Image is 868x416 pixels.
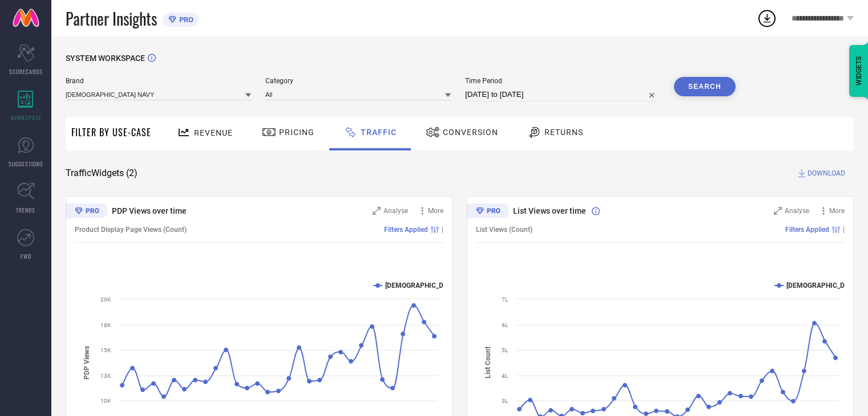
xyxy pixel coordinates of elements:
span: More [829,207,845,215]
text: 20K [100,296,111,303]
span: Conversion [443,128,498,137]
tspan: List Count [484,346,492,378]
text: [DEMOGRAPHIC_DATA] NAVY [385,282,477,289]
span: List Views (Count) [476,226,532,234]
span: List Views over time [513,206,586,215]
text: 6L [502,322,508,328]
input: Select time period [465,88,660,101]
span: SYSTEM WORKSPACE [66,54,145,63]
span: Brand [66,77,251,85]
button: Search [674,77,736,96]
span: TRENDS [16,206,35,214]
text: 18K [100,322,111,328]
span: Time Period [465,77,660,85]
tspan: PDP Views [83,346,91,380]
span: SUGGESTIONS [9,160,43,168]
span: Filters Applied [384,226,428,234]
span: More [428,207,443,215]
text: 7L [502,296,508,303]
span: Traffic [361,128,397,137]
span: Filters Applied [785,226,829,234]
div: Premium [467,203,509,221]
text: 10K [100,398,111,404]
span: PRO [176,15,193,24]
span: Analyse [383,207,408,215]
text: 5L [502,347,508,353]
span: Category [265,77,451,85]
span: DOWNLOAD [808,168,845,179]
span: Traffic Widgets ( 2 ) [66,168,138,179]
span: PDP Views over time [112,206,187,215]
span: Product Display Page Views (Count) [75,226,187,234]
span: SCORECARDS [9,67,43,76]
span: Partner Insights [66,7,157,30]
text: 15K [100,347,111,353]
span: WORKSPACE [10,113,42,122]
span: Filter By Use-Case [71,125,151,139]
text: 13K [100,373,111,379]
svg: Zoom [373,207,381,215]
span: FWD [21,252,31,260]
svg: Zoom [774,207,782,215]
span: | [442,226,443,234]
text: 4L [502,373,508,379]
span: Returns [544,128,583,137]
span: Analyse [785,207,809,215]
span: Pricing [279,128,314,137]
span: Revenue [194,128,233,137]
text: 3L [502,398,508,404]
span: | [843,226,845,234]
div: Premium [66,203,108,221]
div: Open download list [757,8,777,28]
